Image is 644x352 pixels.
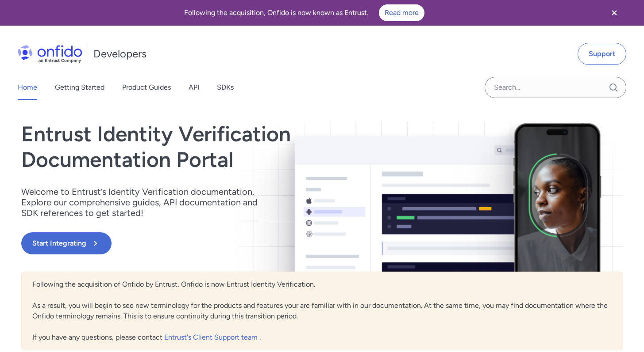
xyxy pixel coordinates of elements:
[609,8,620,18] svg: Close banner
[122,75,171,100] a: Product Guides
[21,121,443,172] h1: Entrust Identity Verification Documentation Portal
[21,186,269,218] p: Welcome to Entrust’s Identity Verification documentation. Explore our comprehensive guides, API d...
[21,232,112,254] button: Start Integrating
[485,77,626,98] input: Onfido search input field
[93,47,147,61] h1: Developers
[189,75,199,100] a: API
[18,45,82,63] img: Onfido Logo
[21,272,623,350] div: Following the acquisition of Onfido by Entrust, Onfido is now Entrust Identity Verification. As a...
[217,75,234,100] a: SDKs
[18,75,37,100] a: Home
[578,43,626,65] a: Support
[21,232,443,254] a: Start Integrating
[11,4,598,21] div: Following the acquisition, Onfido is now known as Entrust.
[164,333,259,341] a: Entrust's Client Support team
[598,2,631,24] button: Close banner
[55,75,104,100] a: Getting Started
[379,4,424,21] a: Read more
